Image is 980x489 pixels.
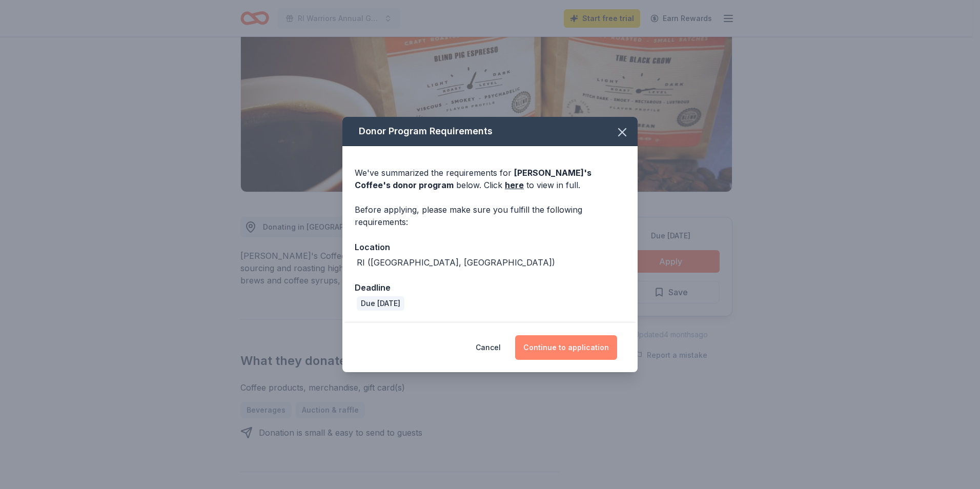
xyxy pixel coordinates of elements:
[476,335,501,360] button: Cancel
[342,117,638,146] div: Donor Program Requirements
[505,179,524,191] a: here
[515,335,617,360] button: Continue to application
[355,203,625,228] div: Before applying, please make sure you fulfill the following requirements:
[357,256,555,269] div: RI ([GEOGRAPHIC_DATA], [GEOGRAPHIC_DATA])
[355,240,625,254] div: Location
[355,167,625,191] div: We've summarized the requirements for below. Click to view in full.
[355,281,625,294] div: Deadline
[357,296,404,311] div: Due [DATE]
